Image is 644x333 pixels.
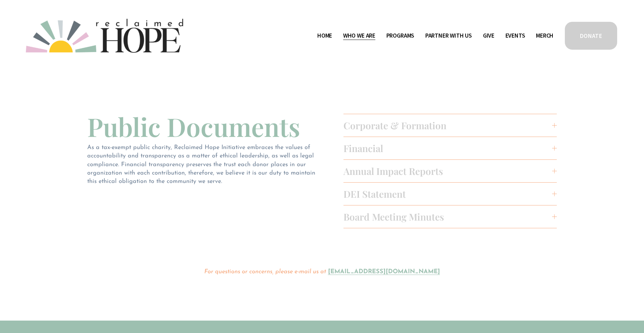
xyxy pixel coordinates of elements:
[536,30,553,41] a: Merch
[343,31,375,41] span: Who We Are
[317,30,332,41] a: Home
[343,160,557,182] button: Annual Impact Reports
[505,30,525,41] a: Events
[328,269,440,275] a: [EMAIL_ADDRESS][DOMAIN_NAME]
[386,31,415,41] span: Programs
[343,30,375,41] a: folder dropdown
[87,109,300,143] span: Public Documents
[386,30,415,41] a: folder dropdown
[564,21,618,51] a: DONATE
[87,145,317,185] span: As a tax-exempt public charity, Reclaimed Hope Initiative embraces the values of accountability a...
[425,30,472,41] a: folder dropdown
[343,210,552,223] span: Board Meeting Minutes
[343,137,557,159] button: Financial
[26,19,183,53] img: Reclaimed Hope Initiative
[204,269,326,275] em: For questions or concerns, please e-mail us at
[343,142,552,154] span: Financial
[425,31,472,41] span: Partner With Us
[343,114,557,137] button: Corporate & Formation
[343,119,552,132] span: Corporate & Formation
[343,183,557,205] button: DEI Statement
[343,205,557,228] button: Board Meeting Minutes
[343,165,552,177] span: Annual Impact Reports
[483,30,494,41] a: Give
[343,188,552,200] span: DEI Statement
